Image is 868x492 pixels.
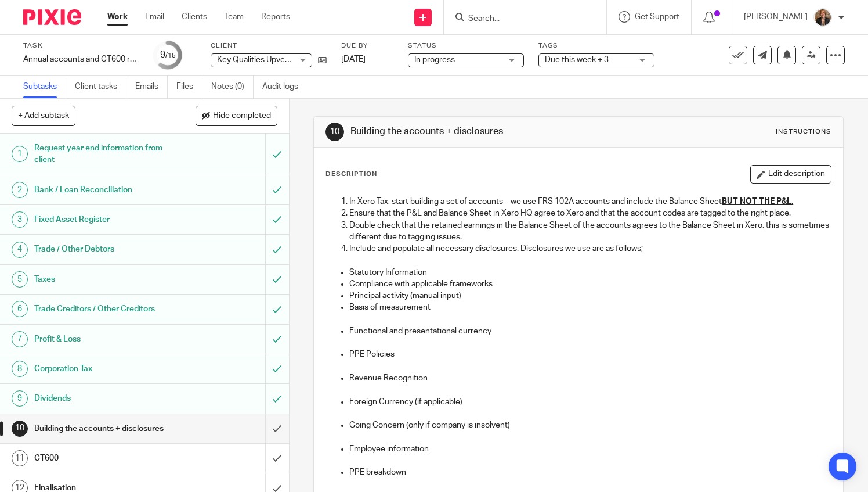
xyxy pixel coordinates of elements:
p: Functional and presentational currency [349,325,831,337]
p: PPE Policies [349,349,831,360]
div: 9 [12,390,28,407]
span: In progress [414,56,455,64]
h1: Fixed Asset Register [34,211,180,228]
a: Email [145,11,164,23]
h1: Profit & Loss [34,331,180,348]
p: [PERSON_NAME] [744,11,808,23]
a: Emails [135,76,168,98]
div: 9 [160,48,176,62]
a: Audit logs [262,76,307,98]
a: Work [107,11,128,23]
p: Revenue Recognition [349,372,831,384]
p: Principal activity (manual input) [349,290,831,301]
span: [DATE] [341,55,366,63]
h1: Trade / Other Debtors [34,240,180,258]
img: Pixie [23,9,81,25]
div: 2 [12,182,28,198]
h1: Building the accounts + disclosures [34,420,180,437]
label: Status [408,41,524,51]
p: Statutory Information [349,267,831,278]
p: Foreign Currency (if applicable) [349,396,831,408]
div: 3 [12,211,28,228]
img: WhatsApp%20Image%202025-04-23%20at%2010.20.30_16e186ec.jpg [813,8,832,27]
div: 11 [12,450,28,466]
p: Basis of measurement [349,301,831,313]
h1: Trade Creditors / Other Creditors [34,300,180,318]
span: Hide completed [213,112,271,121]
a: Subtasks [23,76,66,98]
span: Get Support [635,13,679,21]
a: Notes (0) [211,76,254,98]
span: Due this week + 3 [545,56,609,64]
div: 5 [12,271,28,288]
div: 10 [12,421,28,437]
p: PPE breakdown [349,466,831,478]
h1: Request year end information from client [34,139,180,169]
h1: Building the accounts + disclosures [350,125,603,138]
label: Client [211,41,327,51]
h1: Dividends [34,390,180,407]
label: Task [23,41,139,51]
button: + Add subtask [12,106,75,125]
div: 4 [12,242,28,258]
div: 10 [325,123,344,141]
div: Instructions [776,127,831,137]
u: BUT NOT THE P&L. [722,197,793,206]
a: Files [176,76,202,98]
a: Client tasks [75,76,126,98]
small: /15 [165,52,176,59]
label: Due by [341,41,393,51]
h1: CT600 [34,450,180,467]
p: Include and populate all necessary disclosures. Disclosures we use are as follows; [349,243,831,254]
h1: Taxes [34,271,180,288]
div: 6 [12,301,28,317]
div: 8 [12,361,28,377]
p: Employee information [349,443,831,455]
p: Double check that the retained earnings in the Balance Sheet of the accounts agrees to the Balanc... [349,220,831,243]
a: Team [225,11,244,23]
button: Hide completed [196,106,277,125]
button: Edit description [750,165,831,184]
p: Ensure that the P&L and Balance Sheet in Xero HQ agree to Xero and that the account codes are tag... [349,207,831,219]
a: Clients [182,11,207,23]
div: 1 [12,146,28,162]
div: Annual accounts and CT600 return [23,53,139,65]
span: Key Qualities Upvc Window And Door Repairs Ltd [217,56,395,64]
p: Going Concern (only if company is insolvent) [349,419,831,431]
p: In Xero Tax, start building a set of accounts – we use FRS 102A accounts and include the Balance ... [349,196,831,207]
h1: Corporation Tax [34,360,180,378]
h1: Bank / Loan Reconciliation [34,181,180,199]
input: Search [467,14,572,24]
a: Reports [261,11,290,23]
div: 7 [12,331,28,347]
p: Compliance with applicable frameworks [349,278,831,290]
label: Tags [538,41,654,51]
p: Description [325,170,377,179]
